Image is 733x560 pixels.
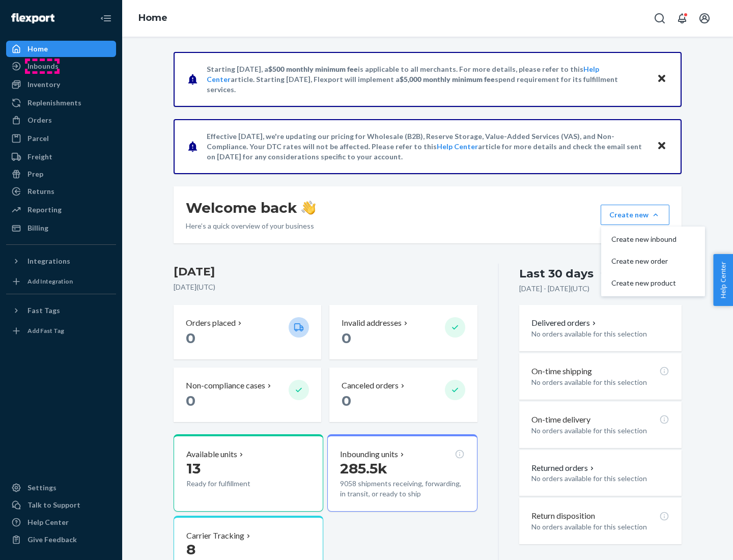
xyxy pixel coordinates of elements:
[27,98,81,108] div: Replenishments
[6,302,116,319] button: Fast Tags
[650,8,670,29] button: Open Search Box
[186,380,265,391] p: Non-compliance cases
[6,202,116,218] a: Reporting
[531,377,669,387] p: No orders available for this selection
[186,460,201,477] span: 13
[174,305,321,359] button: Orders placed 0
[342,317,402,329] p: Invalid addresses
[27,517,69,527] div: Help Center
[531,426,669,436] p: No orders available for this selection
[27,61,59,71] div: Inbounds
[186,329,195,347] span: 0
[174,264,477,280] h3: [DATE]
[342,392,351,409] span: 0
[186,392,195,409] span: 0
[6,497,116,513] a: Talk to Support
[329,368,477,422] button: Canceled orders 0
[519,284,589,294] p: [DATE] - [DATE] ( UTC )
[27,500,80,510] div: Talk to Support
[694,8,715,29] button: Open account menu
[96,8,116,29] button: Close Navigation
[6,531,116,548] button: Give Feedback
[531,329,669,339] p: No orders available for this selection
[301,201,316,215] img: hand-wave emoji
[6,220,116,236] a: Billing
[27,152,52,162] div: Freight
[6,323,116,339] a: Add Fast Tag
[6,58,116,74] a: Inbounds
[603,250,703,272] button: Create new order
[268,65,358,73] span: $500 monthly minimum fee
[27,535,77,545] div: Give Feedback
[27,223,48,233] div: Billing
[6,149,116,165] a: Freight
[603,272,703,294] button: Create new product
[340,460,387,477] span: 285.5k
[186,199,316,217] h1: Welcome back
[531,414,590,426] p: On-time delivery
[6,41,116,57] a: Home
[531,473,669,484] p: No orders available for this selection
[6,480,116,496] a: Settings
[611,279,676,287] span: Create new product
[327,434,477,512] button: Inbounding units285.5k9058 shipments receiving, forwarding, in transit, or ready to ship
[27,115,52,125] div: Orders
[27,483,57,493] div: Settings
[437,142,478,151] a: Help Center
[186,221,316,231] p: Here’s a quick overview of your business
[207,64,647,95] p: Starting [DATE], a is applicable to all merchants. For more details, please refer to this article...
[138,12,167,23] a: Home
[11,13,54,23] img: Flexport logo
[186,479,280,489] p: Ready for fulfillment
[400,75,495,83] span: $5,000 monthly minimum fee
[6,130,116,147] a: Parcel
[27,277,73,286] div: Add Integration
[531,522,669,532] p: No orders available for this selection
[519,266,594,282] div: Last 30 days
[329,305,477,359] button: Invalid addresses 0
[603,229,703,250] button: Create new inbound
[340,449,398,460] p: Inbounding units
[6,273,116,290] a: Add Integration
[531,510,595,522] p: Return disposition
[130,4,176,33] ol: breadcrumbs
[27,205,62,215] div: Reporting
[27,256,70,266] div: Integrations
[186,530,244,542] p: Carrier Tracking
[6,253,116,269] button: Integrations
[611,236,676,243] span: Create new inbound
[27,133,49,144] div: Parcel
[655,72,668,87] button: Close
[186,317,236,329] p: Orders placed
[6,183,116,200] a: Returns
[6,514,116,530] a: Help Center
[186,449,237,460] p: Available units
[342,329,351,347] span: 0
[340,479,464,499] p: 9058 shipments receiving, forwarding, in transit, or ready to ship
[6,95,116,111] a: Replenishments
[27,326,64,335] div: Add Fast Tag
[27,305,60,316] div: Fast Tags
[27,79,60,90] div: Inventory
[174,434,323,512] button: Available units13Ready for fulfillment
[207,131,647,162] p: Effective [DATE], we're updating our pricing for Wholesale (B2B), Reserve Storage, Value-Added Se...
[531,317,598,329] button: Delivered orders
[713,254,733,306] button: Help Center
[601,205,669,225] button: Create newCreate new inboundCreate new orderCreate new product
[174,368,321,422] button: Non-compliance cases 0
[6,166,116,182] a: Prep
[611,258,676,265] span: Create new order
[27,44,48,54] div: Home
[531,462,596,474] button: Returned orders
[186,541,195,558] span: 8
[6,112,116,128] a: Orders
[6,76,116,93] a: Inventory
[174,282,477,292] p: [DATE] ( UTC )
[655,139,668,154] button: Close
[342,380,399,391] p: Canceled orders
[531,366,592,377] p: On-time shipping
[672,8,692,29] button: Open notifications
